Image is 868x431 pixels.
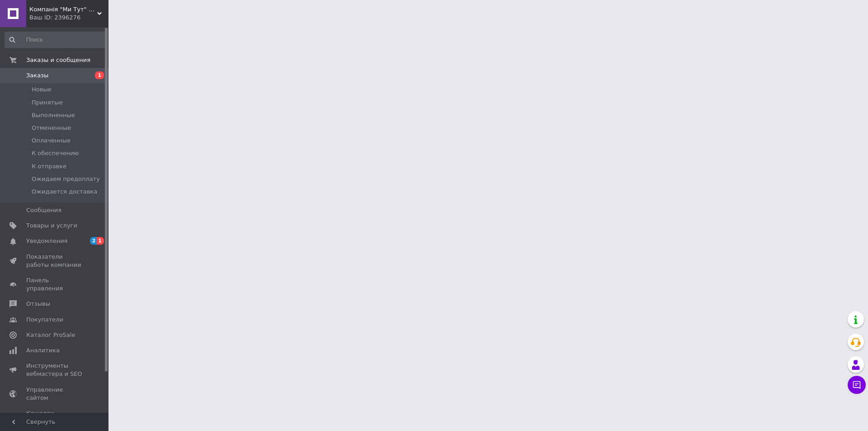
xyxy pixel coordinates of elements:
[29,14,108,22] div: Ваш ID: 2396276
[26,386,84,402] span: Управление сайтом
[848,376,866,394] button: Чат с покупателем
[32,124,71,132] span: Отмененные
[32,85,52,94] span: Новые
[26,71,48,80] span: Заказы
[26,331,75,339] span: Каталог ProSale
[90,237,97,245] span: 2
[32,137,71,145] span: Оплаченные
[26,409,84,426] span: Кошелек компании
[97,237,104,245] span: 1
[26,206,61,214] span: Сообщения
[32,111,75,119] span: Выполненные
[26,276,84,293] span: Панель управления
[32,162,66,171] span: К отправке
[32,99,63,107] span: Принятые
[26,56,90,64] span: Заказы и сообщения
[26,222,77,230] span: Товары и услуги
[32,175,100,183] span: Ожидаем предоплату
[26,346,60,355] span: Аналитика
[95,71,104,79] span: 1
[32,149,79,157] span: К обеспечению
[32,188,97,196] span: Ожидается доставка
[29,5,97,14] span: Компанія "Ми Тут" Запчастини на китайські авто
[26,300,50,308] span: Отзывы
[26,362,84,378] span: Инструменты вебмастера и SEO
[5,32,107,48] input: Поиск
[26,316,63,324] span: Покупатели
[26,253,84,269] span: Показатели работы компании
[26,237,67,245] span: Уведомления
